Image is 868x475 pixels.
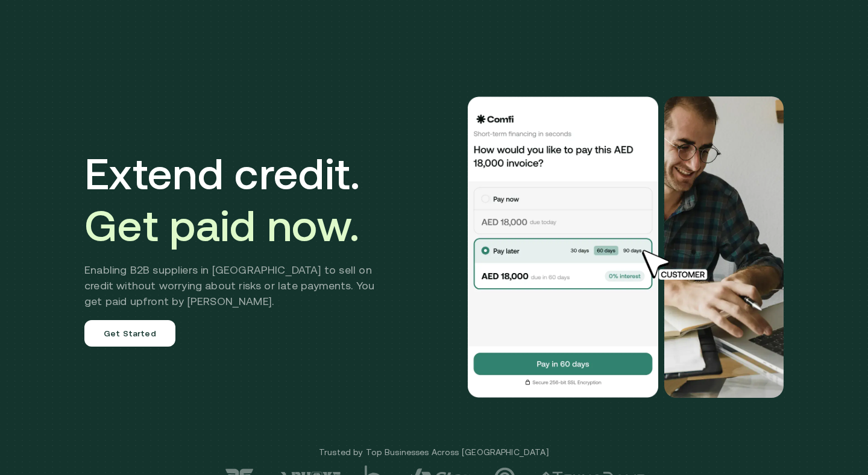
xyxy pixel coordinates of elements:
img: Would you like to pay this AED 18,000.00 invoice? [664,96,784,398]
a: Get Started [84,320,175,347]
h1: Extend credit. [84,148,392,251]
img: Would you like to pay this AED 18,000.00 invoice? [467,96,659,398]
h2: Enabling B2B suppliers in [GEOGRAPHIC_DATA] to sell on credit without worrying about risks or lat... [84,262,392,309]
span: Get paid now. [84,201,359,250]
img: cursor [633,248,721,282]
